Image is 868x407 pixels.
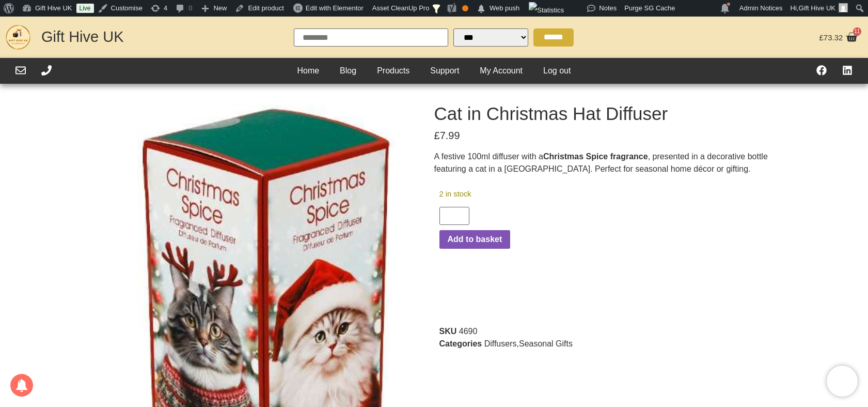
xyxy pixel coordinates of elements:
[434,150,770,175] p: A festive 100ml diffuser with a , presented in a decorative bottle featuring a cat in a [GEOGRAPH...
[533,63,581,79] a: Log out
[420,63,469,79] a: Support
[437,281,648,306] iframe: Secure express checkout frame
[5,24,31,50] img: GHUK-Site-Icon-2024-2
[816,65,827,76] a: Visit our Facebook Page
[529,2,564,19] img: Views over 48 hours. Click for more Jetpack Stats.
[434,130,460,141] bdi: 7.99
[819,33,823,42] span: £
[439,327,457,336] span: SKU
[434,130,440,141] span: £
[287,63,329,79] a: Home
[329,63,367,79] a: Blog
[434,104,770,123] h1: Cat in Christmas Hat Diffuser
[287,63,581,79] nav: Header Menu
[476,2,486,16] span: 
[367,63,420,79] a: Products
[439,339,482,348] span: Categories
[437,255,648,280] iframe: Secure express checkout frame
[519,339,573,348] a: Seasonal Gifts
[41,65,52,76] a: Call Us
[76,4,94,13] a: Live
[41,28,124,45] a: Gift Hive UK
[439,230,511,249] button: Add to basket
[798,4,835,12] span: Gift Hive UK
[41,65,52,77] div: Call Us
[816,28,860,46] a: £73.32 11
[459,327,478,336] span: 4690
[827,366,858,397] iframe: Brevo live chat
[15,65,26,76] a: Email Us
[439,188,646,200] p: 2 in stock
[484,339,573,348] span: ,
[842,65,853,76] a: Find Us On LinkedIn
[469,63,533,79] a: My Account
[484,339,517,348] a: Diffusers
[819,33,843,42] bdi: 73.32
[462,5,468,11] div: OK
[543,152,648,161] strong: Christmas Spice fragrance
[853,27,861,36] span: 11
[306,4,364,12] span: Edit with Elementor
[439,207,469,225] input: Product quantity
